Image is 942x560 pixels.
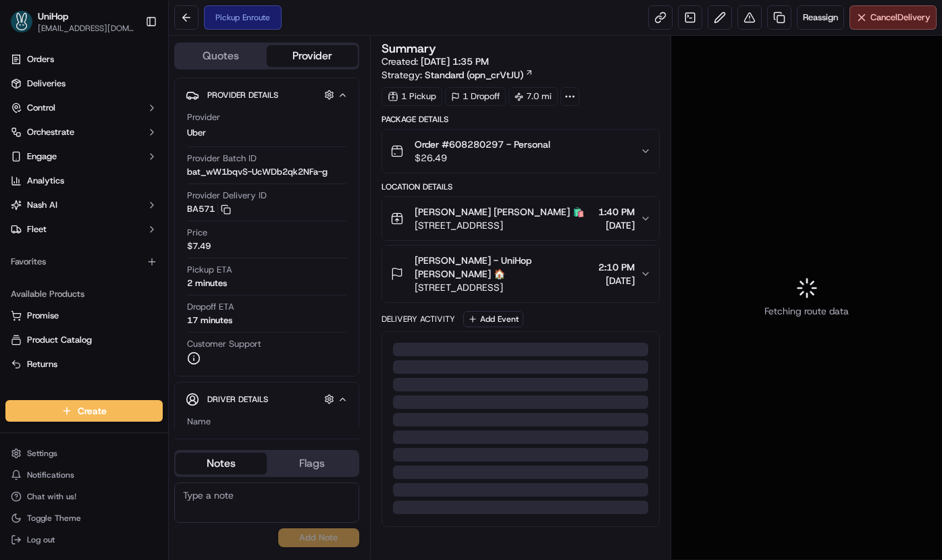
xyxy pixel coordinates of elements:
[415,254,594,281] span: [PERSON_NAME] - UniHop [PERSON_NAME] 🏠
[187,416,211,428] span: Name
[187,277,227,289] div: 2 minutes
[382,87,442,106] div: 1 Pickup
[27,491,76,502] span: Chat with us!
[187,203,231,215] button: BA571
[267,45,358,67] button: Provider
[27,223,47,235] span: Fleet
[382,130,660,173] button: Order #608280297 - Personal$26.49
[187,190,267,202] span: Provider Delivery ID
[797,5,844,30] button: Reassign
[27,175,64,187] span: Analytics
[187,227,207,239] span: Price
[415,219,584,232] span: [STREET_ADDRESS]
[27,126,74,138] span: Orchestrate
[5,194,163,216] button: Nash AI
[187,264,232,276] span: Pickup ETA
[186,388,348,410] button: Driver Details
[27,310,59,322] span: Promise
[445,87,506,106] div: 1 Dropoff
[382,68,533,82] div: Strategy:
[415,205,584,219] span: [PERSON_NAME] [PERSON_NAME] 🛍️
[5,305,163,327] button: Promise
[5,121,163,143] button: Orchestrate
[38,9,68,23] button: UniHop
[5,219,163,240] button: Fleet
[382,197,660,240] button: [PERSON_NAME] [PERSON_NAME] 🛍️[STREET_ADDRESS]1:40 PM[DATE]
[38,23,134,34] button: [EMAIL_ADDRESS][DOMAIN_NAME]
[415,138,550,151] span: Order #608280297 - Personal
[870,11,931,24] span: Cancel Delivery
[382,314,455,325] div: Delivery Activity
[5,354,163,375] button: Returns
[5,5,140,38] button: UniHopUniHop[EMAIL_ADDRESS][DOMAIN_NAME]
[11,334,157,346] a: Product Catalog
[27,334,92,346] span: Product Catalog
[187,166,328,178] span: bat_wW1bqvS-UcWDb2qk2NFa-g
[27,150,57,163] span: Engage
[11,11,32,32] img: UniHop
[27,534,55,545] span: Log out
[598,260,635,274] span: 2:10 PM
[849,5,937,30] button: CancelDelivery
[187,314,232,327] div: 17 minutes
[598,274,635,287] span: [DATE]
[382,246,660,302] button: [PERSON_NAME] - UniHop [PERSON_NAME] 🏠[STREET_ADDRESS]2:10 PM[DATE]
[598,205,635,219] span: 1:40 PM
[5,487,163,506] button: Chat with us!
[382,181,660,192] div: Location Details
[27,102,55,114] span: Control
[5,530,163,549] button: Log out
[187,127,206,139] span: Uber
[78,404,107,418] span: Create
[5,283,163,305] div: Available Products
[5,49,163,70] a: Orders
[187,301,234,313] span: Dropoff ETA
[5,170,163,192] a: Analytics
[27,358,57,370] span: Returns
[11,310,157,322] a: Promise
[187,152,257,165] span: Provider Batch ID
[598,219,635,232] span: [DATE]
[5,97,163,119] button: Control
[176,453,267,474] button: Notes
[186,84,348,106] button: Provider Details
[382,114,660,125] div: Package Details
[5,509,163,528] button: Toggle Theme
[187,240,211,252] span: $7.49
[764,304,849,318] span: Fetching route data
[11,358,157,370] a: Returns
[425,68,523,82] span: Standard (opn_crVtJU)
[207,90,278,101] span: Provider Details
[5,400,163,422] button: Create
[5,73,163,94] a: Deliveries
[27,470,74,480] span: Notifications
[207,394,268,405] span: Driver Details
[27,513,81,524] span: Toggle Theme
[187,111,220,123] span: Provider
[415,151,550,165] span: $26.49
[508,87,558,106] div: 7.0 mi
[267,453,358,474] button: Flags
[5,146,163,167] button: Engage
[463,311,523,327] button: Add Event
[382,55,489,68] span: Created:
[27,448,57,459] span: Settings
[27,53,54,65] span: Orders
[27,199,57,211] span: Nash AI
[27,78,66,90] span: Deliveries
[5,251,163,273] div: Favorites
[187,338,261,350] span: Customer Support
[803,11,838,24] span: Reassign
[382,43,436,55] h3: Summary
[5,466,163,484] button: Notifications
[5,444,163,463] button: Settings
[176,45,267,67] button: Quotes
[425,68,533,82] a: Standard (opn_crVtJU)
[5,329,163,351] button: Product Catalog
[415,281,594,294] span: [STREET_ADDRESS]
[421,55,489,67] span: [DATE] 1:35 PM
